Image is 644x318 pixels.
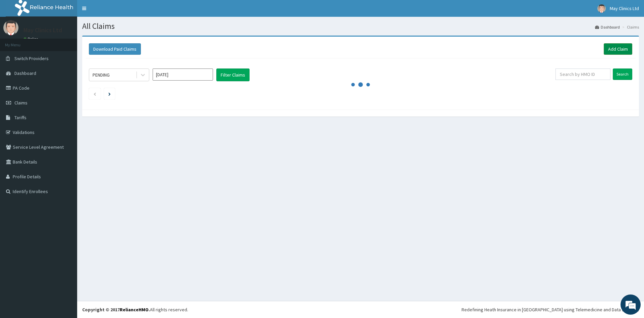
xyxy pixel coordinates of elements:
[82,307,150,313] strong: Copyright © 2017 .
[610,5,639,11] span: May Clinics Ltd
[216,69,250,81] button: Filter Claims
[595,24,620,30] a: Dashboard
[23,37,40,41] a: Online
[597,4,606,13] img: User Image
[82,22,639,31] h1: All Claims
[3,20,18,35] img: User Image
[93,91,96,97] a: Previous page
[153,69,213,81] input: Select Month and Year
[108,91,111,97] a: Next page
[77,301,644,318] footer: All rights reserved.
[14,55,49,61] span: Switch Providers
[555,69,610,80] input: Search by HMO ID
[93,72,110,78] div: PENDING
[621,24,639,30] li: Claims
[120,307,149,313] a: RelianceHMO
[14,115,26,121] span: Tariffs
[351,75,371,95] svg: audio-loading
[14,70,36,76] span: Dashboard
[604,43,632,55] a: Add Claim
[613,69,632,80] input: Search
[89,43,141,55] button: Download Paid Claims
[462,306,639,313] div: Redefining Heath Insurance in [GEOGRAPHIC_DATA] using Telemedicine and Data Science!
[14,100,28,106] span: Claims
[23,27,62,33] p: May Clinics Ltd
